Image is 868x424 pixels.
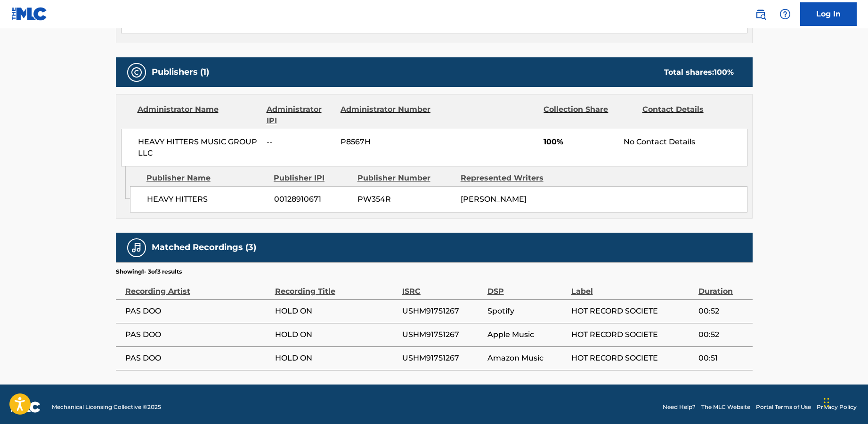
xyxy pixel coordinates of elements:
span: PW354R [357,194,454,205]
span: PAS DOO [125,353,270,364]
span: 00:52 [698,329,748,340]
span: HOLD ON [275,306,397,317]
h5: Matched Recordings (3) [152,242,256,253]
div: Recording Title [275,276,397,297]
div: Publisher IPI [274,173,350,184]
div: Collection Share [544,104,635,126]
span: HOLD ON [275,329,397,340]
div: No Contact Details [624,136,746,148]
iframe: Chat Widget [821,379,868,424]
span: -- [267,136,333,148]
div: ISRC [402,276,483,297]
img: Publishers [131,67,142,78]
div: Administrator Number [341,104,432,126]
div: Duration [698,276,748,297]
span: 00:51 [698,353,748,364]
div: Recording Artist [125,276,270,297]
a: Portal Terms of Use [756,403,811,411]
span: [PERSON_NAME] [461,195,527,204]
span: HOLD ON [275,353,397,364]
span: 00:52 [698,306,748,317]
div: Administrator IPI [267,104,333,126]
img: help [779,8,791,20]
img: MLC Logo [11,7,48,21]
span: Apple Music [487,329,567,340]
a: Privacy Policy [817,403,857,411]
div: Publisher Number [357,173,454,184]
p: Showing 1 - 3 of 3 results [116,267,182,276]
span: PAS DOO [125,329,270,340]
img: search [755,8,766,20]
span: HOT RECORD SOCIETE [571,329,694,340]
a: Public Search [751,5,770,24]
span: HEAVY HITTERS MUSIC GROUP LLC [138,136,260,159]
span: PAS DOO [125,306,270,317]
span: USHM91751267 [402,306,483,317]
a: Log In [800,2,857,26]
div: Label [571,276,694,297]
span: USHM91751267 [402,353,483,364]
span: HEAVY HITTERS [147,194,267,205]
span: HOT RECORD SOCIETE [571,353,694,364]
div: Represented Writers [461,173,557,184]
div: Administrator Name [138,104,260,126]
h5: Publishers (1) [152,67,209,78]
span: USHM91751267 [402,329,483,340]
div: Help [776,5,795,24]
img: Matched Recordings [131,242,142,253]
span: 100 % [714,68,734,77]
span: P8567H [341,136,432,148]
span: Amazon Music [487,353,567,364]
span: Spotify [487,306,567,317]
a: The MLC Website [701,403,750,411]
span: HOT RECORD SOCIETE [571,306,694,317]
div: Total shares: [664,67,734,78]
span: 00128910671 [274,194,350,205]
a: Need Help? [663,403,696,411]
span: 100% [544,136,617,148]
div: Contact Details [642,104,734,126]
div: Publisher Name [146,173,267,184]
div: DSP [487,276,567,297]
div: Drag [824,388,829,416]
span: Mechanical Licensing Collective © 2025 [52,403,161,411]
